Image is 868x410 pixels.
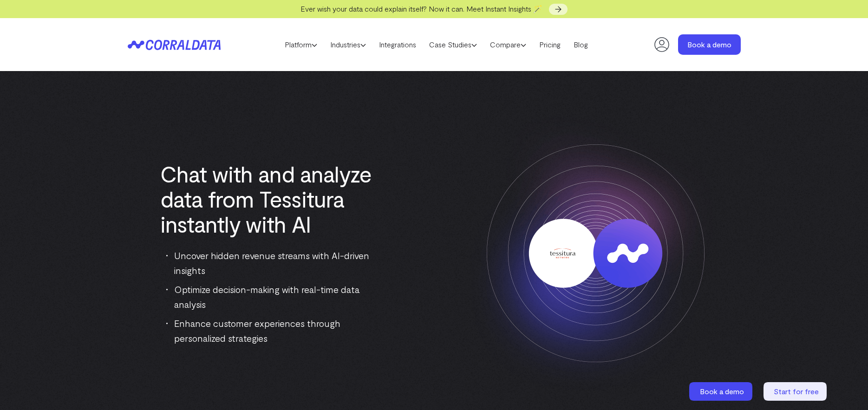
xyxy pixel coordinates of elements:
[774,387,819,396] span: Start for free
[300,4,542,13] span: Ever wish your data could explain itself? Now it can. Meet Instant Insights 🪄
[700,387,744,396] span: Book a demo
[166,282,385,312] li: Optimize decision-making with real-time data analysis
[166,248,385,278] li: Uncover hidden revenue streams with AI-driven insights
[423,38,483,52] a: Case Studies
[483,38,533,52] a: Compare
[324,38,372,52] a: Industries
[160,161,385,236] h1: Chat with and analyze data from Tessitura instantly with AI
[278,38,324,52] a: Platform
[689,382,754,401] a: Book a demo
[166,316,385,345] li: Enhance customer experiences through personalized strategies
[567,38,594,52] a: Blog
[764,382,829,401] a: Start for free
[372,38,423,52] a: Integrations
[678,34,741,55] a: Book a demo
[533,38,567,52] a: Pricing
